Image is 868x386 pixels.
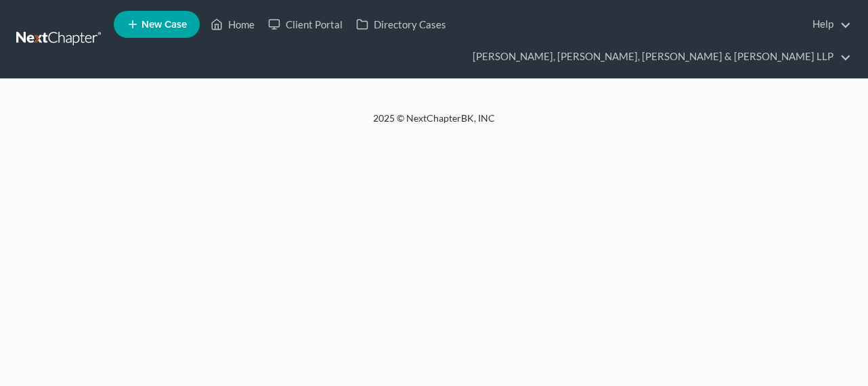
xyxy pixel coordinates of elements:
[261,12,349,37] a: Client Portal
[466,45,851,69] a: [PERSON_NAME], [PERSON_NAME], [PERSON_NAME] & [PERSON_NAME] LLP
[806,12,851,37] a: Help
[114,11,200,38] new-legal-case-button: New Case
[349,12,453,37] a: Directory Cases
[204,12,261,37] a: Home
[48,112,820,136] div: 2025 © NextChapterBK, INC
